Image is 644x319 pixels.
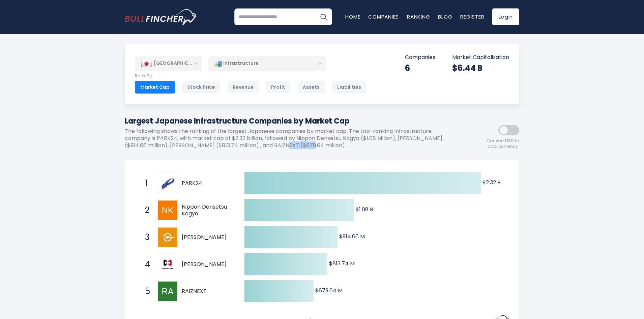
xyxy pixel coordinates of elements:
[142,286,148,297] span: 5
[482,179,501,186] text: $2.32 B
[182,234,233,241] span: [PERSON_NAME]
[125,9,197,25] a: Go to homepage
[460,13,484,20] a: Register
[142,205,148,216] span: 2
[208,56,326,71] div: Infrastructure
[405,54,435,61] p: Companies
[329,260,355,267] text: $813.74 M
[158,201,177,220] img: Nippon Densetsu Kogyo
[182,261,233,268] span: [PERSON_NAME]
[142,178,148,189] span: 1
[438,13,452,20] a: Blog
[356,206,373,213] text: $1.08 B
[182,288,233,295] span: RAIZNEXT
[135,56,202,71] div: [GEOGRAPHIC_DATA]
[158,282,177,301] img: RAIZNEXT
[142,232,148,243] span: 3
[182,81,221,94] div: Stock Price
[142,259,148,270] span: 4
[315,8,332,25] button: Search
[182,204,233,218] span: Nippon Densetsu Kogyo
[487,138,519,150] span: Convert USD to local currency
[452,54,509,61] p: Market Capitalization
[125,115,459,127] h1: Largest Japanese Infrastructure Companies by Market Cap
[332,81,367,94] div: Liabilities
[339,233,365,240] text: $914.66 M
[266,81,291,94] div: Profit
[315,287,343,294] text: $679.64 M
[135,81,175,94] div: Market Cap
[452,63,509,73] div: $6.44 B
[135,73,367,79] p: Rank By
[182,180,233,187] span: PARK24
[158,174,177,193] img: PARK24
[405,63,435,73] div: 6
[125,128,459,149] p: The following shows the ranking of the largest Japanese companies by market cap. The top-ranking ...
[158,255,177,274] img: Maeda Kosen
[297,81,325,94] div: Assets
[492,8,519,25] a: Login
[368,13,399,20] a: Companies
[158,228,177,247] img: Taihei Dengyo Kaisha
[125,9,197,25] img: bullfincher logo
[407,13,430,20] a: Ranking
[227,81,259,94] div: Revenue
[345,13,360,20] a: Home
